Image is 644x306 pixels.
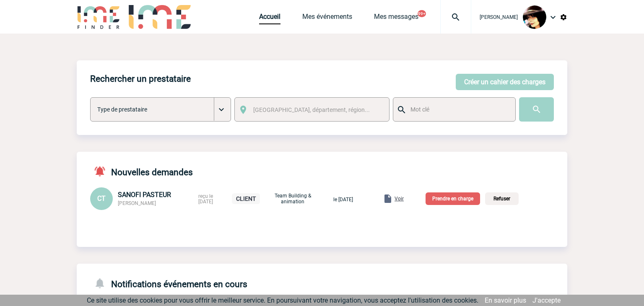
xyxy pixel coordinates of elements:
[93,165,111,177] img: notifications-active-24-px-r.png
[532,296,561,304] a: J'accepte
[485,296,526,304] a: En savoir plus
[93,277,111,289] img: notifications-24-px-g.png
[395,196,404,202] span: Voir
[198,193,213,205] span: reçu le [DATE]
[97,194,106,202] span: CT
[90,165,193,177] h4: Nouvelles demandes
[383,194,393,204] img: folder.png
[259,13,280,24] a: Accueil
[87,296,478,304] span: Ce site utilise des cookies pour vous offrir le meilleur service. En poursuivant votre navigation...
[272,193,314,205] p: Team Building & animation
[519,97,554,122] input: Submit
[253,106,370,113] span: [GEOGRAPHIC_DATA], département, région...
[118,200,156,206] span: [PERSON_NAME]
[374,13,418,24] a: Mes messages
[426,192,480,205] p: Prendre en charge
[90,277,247,289] h4: Notifications événements en cours
[418,10,426,17] button: 99+
[485,192,519,205] p: Refuser
[333,197,353,202] span: le [DATE]
[232,193,260,204] p: CLIENT
[118,191,171,199] span: SANOFI PASTEUR
[480,14,518,20] span: [PERSON_NAME]
[90,74,191,84] h4: Rechercher un prestataire
[302,13,352,24] a: Mes événements
[363,194,405,202] a: Voir
[77,5,120,29] img: IME-Finder
[523,5,546,29] img: 101023-0.jpg
[408,104,508,115] input: Mot clé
